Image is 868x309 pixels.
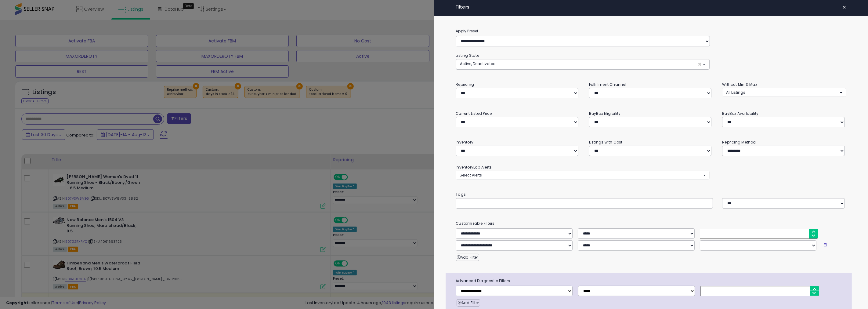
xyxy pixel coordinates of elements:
[726,90,745,95] span: All Listings
[842,3,846,12] span: ×
[457,299,480,307] button: Add Filter
[456,171,710,180] button: Select Alerts
[451,278,852,284] span: Advanced Diagnostic Filters
[722,140,756,145] small: Repricing Method
[456,165,492,170] small: InventoryLab Alerts
[589,82,626,87] small: Fulfillment Channel
[456,59,709,69] button: Active, Deactivated ×
[456,5,846,10] h4: Filters
[456,111,492,116] small: Current Listed Price
[722,88,846,97] button: All Listings
[451,28,851,35] label: Apply Preset:
[722,82,757,87] small: Without Min & Max
[460,173,482,178] span: Select Alerts
[456,254,479,261] button: Add Filter
[722,111,758,116] small: BuyBox Availability
[451,220,851,227] small: Customizable Filters
[698,61,702,67] span: ×
[456,53,479,58] small: Listing State
[451,191,851,198] small: Tags
[840,3,849,12] button: ×
[456,140,473,145] small: Inventory
[589,111,621,116] small: BuyBox Eligibility
[456,82,474,87] small: Repricing
[589,140,623,145] small: Listings with Cost
[460,61,496,66] span: Active, Deactivated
